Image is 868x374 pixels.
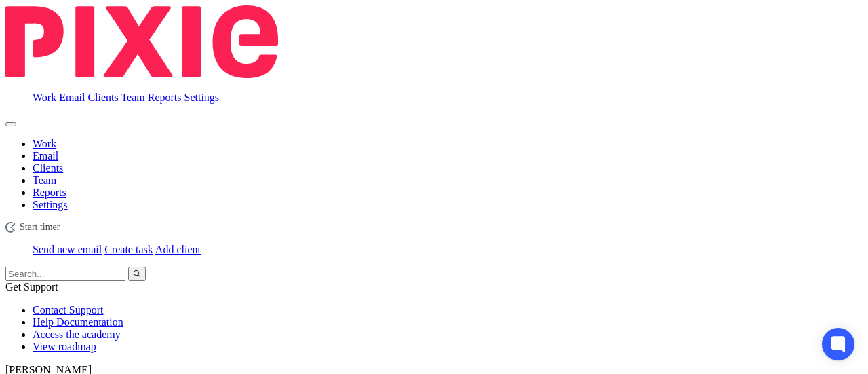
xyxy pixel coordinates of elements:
[184,92,220,103] a: Settings
[5,281,58,293] span: Get Support
[33,329,121,340] a: Access the academy
[33,244,102,255] a: Send new email
[33,174,56,186] a: Team
[33,316,123,328] a: Help Documentation
[33,92,56,103] a: Work
[128,267,146,281] button: Search
[87,92,118,103] a: Clients
[33,150,58,162] a: Email
[33,199,68,210] a: Settings
[121,92,144,103] a: Team
[5,267,125,281] input: Search
[5,222,863,233] div: Cielo Costa Limited - Payroll Monthly Process
[148,92,182,103] a: Reports
[33,187,66,198] a: Reports
[33,162,63,174] a: Clients
[33,341,96,352] a: View roadmap
[20,222,60,233] span: Start timer
[155,244,201,255] a: Add client
[33,304,103,316] a: Contact Support
[33,138,56,149] a: Work
[5,5,278,78] img: Pixie
[104,244,153,255] a: Create task
[59,92,85,103] a: Email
